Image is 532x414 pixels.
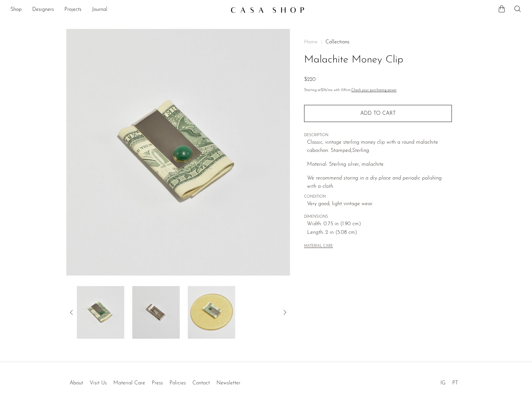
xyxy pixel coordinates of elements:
[307,176,442,189] i: We recommend storing in a dry place and periodic polishing with a cloth.
[77,286,124,339] img: Malachite Money Clip
[360,111,396,116] span: Add to cart
[66,375,244,388] ul: Quick links
[352,148,370,153] em: Sterling.
[440,380,446,386] a: IG
[437,375,461,388] ul: Social Medias
[304,214,452,220] span: DIMENSIONS
[92,6,107,14] a: Journal
[307,138,452,155] p: Classic, vintage sterling money clip with a round malachite cabochon. Stamped,
[452,380,458,386] a: PT
[304,105,452,122] button: Add to cart
[70,380,83,386] a: About
[304,39,318,45] span: Home
[304,52,452,68] h1: Malachite Money Clip
[304,39,452,45] nav: Breadcrumbs
[11,4,225,15] nav: Desktop navigation
[152,380,163,386] a: Press
[90,380,107,386] a: Visit Us
[304,244,333,249] button: MATERIAL CARE
[66,29,290,276] img: Malachite Money Clip
[325,39,349,45] a: Collections
[307,160,452,169] p: Material: Sterling silver, malachite.
[304,194,452,200] span: CONDITION
[351,88,397,92] a: Check your purchasing power - Learn more about Affirm Financing (opens in modal)
[192,380,210,386] a: Contact
[113,380,145,386] a: Material Care
[304,133,452,138] span: DESCRIPTION
[304,87,452,93] p: Starting at /mo with Affirm.
[64,6,81,14] a: Projects
[11,4,225,15] ul: NEW HEADER MENU
[307,200,452,208] span: Very good; light vintage wear.
[32,6,54,14] a: Designers
[307,229,452,237] span: Length: 2 in (5.08 cm)
[321,88,326,92] span: $76
[188,286,235,339] img: Malachite Money Clip
[11,6,22,14] a: Shop
[132,286,180,339] img: Malachite Money Clip
[304,77,316,82] span: $220
[169,380,186,386] a: Policies
[307,220,452,229] span: Width: 0.75 in (1.90 cm)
